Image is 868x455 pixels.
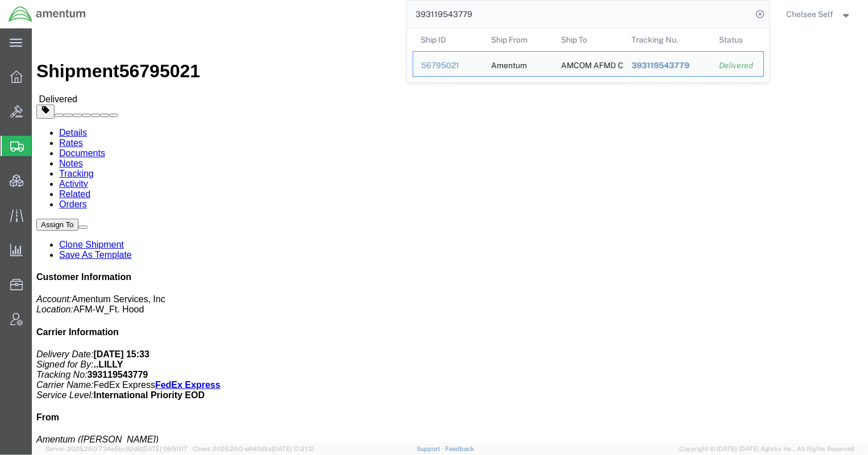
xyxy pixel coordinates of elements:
[553,28,624,51] th: Ship To
[719,60,755,72] div: Delivered
[8,6,86,23] img: logo
[786,7,853,21] button: Chelsee Self
[483,28,553,51] th: Ship From
[787,8,834,20] span: Chelsee Self
[623,28,711,51] th: Tracking Nu.
[631,60,703,72] div: 393119543779
[631,61,689,70] span: 393119543779
[407,1,753,28] input: Search for shipment number, reference number
[417,445,445,452] a: Support
[193,445,314,452] span: Client: 2025.20.0-e640dba
[413,28,770,82] table: Search Results
[679,444,854,454] span: Copyright © [DATE]-[DATE] Agistix Inc., All Rights Reserved
[142,445,188,452] span: [DATE] 09:51:07
[421,60,475,72] div: 56795021
[413,28,483,51] th: Ship ID
[445,445,474,452] a: Feedback
[561,52,616,76] div: AMCOM AFMD C/O Amentum
[491,52,526,76] div: Amentum
[45,445,188,452] span: Server: 2025.20.0-734e5bc92d9
[272,445,314,452] span: [DATE] 17:21:12
[32,28,868,443] iframe: FS Legacy Container
[711,28,764,51] th: Status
